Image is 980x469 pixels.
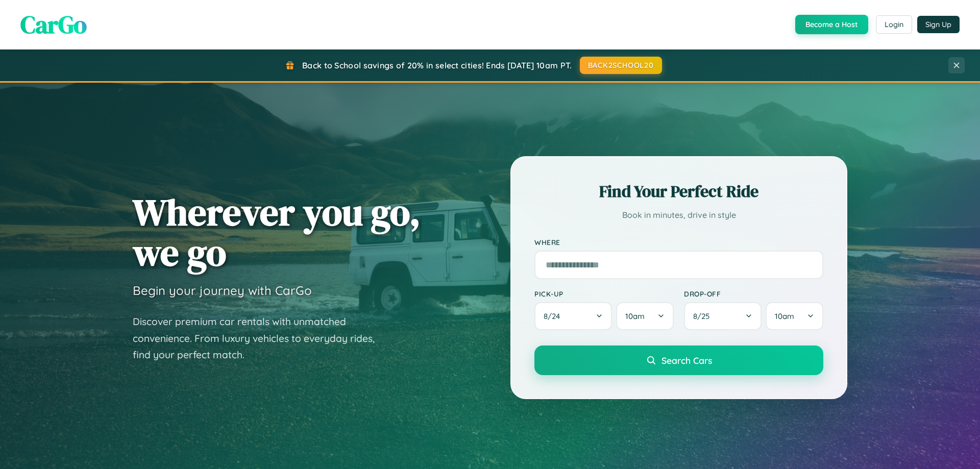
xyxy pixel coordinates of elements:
h2: Find Your Perfect Ride [534,180,823,203]
span: CarGo [20,8,87,41]
button: Login [876,15,912,34]
button: 10am [616,302,674,330]
label: Drop-off [684,289,823,298]
button: BACK2SCHOOL20 [580,57,662,74]
button: Search Cars [534,345,823,375]
h1: Wherever you go, we go [133,192,421,273]
p: Discover premium car rentals with unmatched convenience. From luxury vehicles to everyday rides, ... [133,313,388,363]
label: Pick-up [534,289,674,298]
button: 10am [766,302,823,330]
button: 8/24 [534,302,612,330]
span: 8 / 24 [544,311,565,321]
p: Book in minutes, drive in style [534,208,823,223]
h3: Begin your journey with CarGo [133,283,312,298]
span: Back to School savings of 20% in select cities! Ends [DATE] 10am PT. [302,60,572,70]
button: Become a Host [795,15,868,34]
label: Where [534,238,823,246]
span: 10am [775,311,794,321]
span: 10am [625,311,645,321]
span: Search Cars [661,355,712,366]
button: 8/25 [684,302,762,330]
button: Sign Up [917,16,960,33]
span: 8 / 25 [693,311,715,321]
